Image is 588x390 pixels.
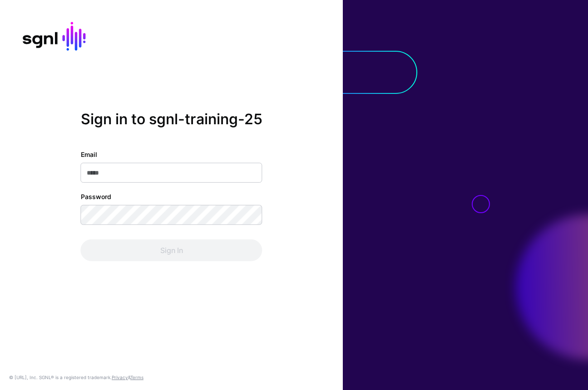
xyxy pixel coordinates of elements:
h2: Sign in to sgnl-training-25 [81,111,262,128]
label: Password [81,192,111,201]
label: Email [81,150,97,159]
a: Terms [130,375,143,380]
a: Privacy [112,375,128,380]
div: © [URL], Inc. SGNL® is a registered trademark. & [9,374,143,381]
